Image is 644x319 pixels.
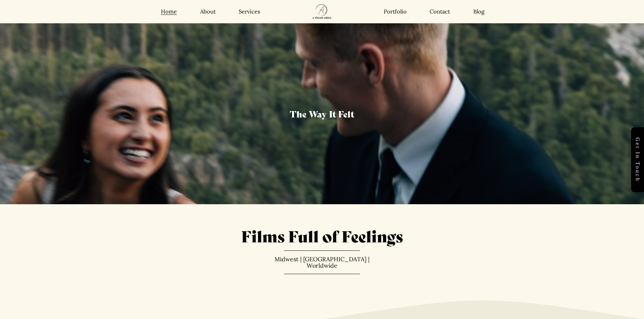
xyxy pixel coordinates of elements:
[200,8,216,15] a: About
[473,8,484,15] a: Blog
[430,8,450,15] a: Contact
[161,8,177,15] a: Home
[264,256,380,269] p: Midwest | [GEOGRAPHIC_DATA] | Worldwide
[86,225,559,246] h1: Films Full of Feelings
[631,127,644,192] a: Get in touch
[239,8,260,15] a: Services
[290,107,354,120] span: The Way It Felt
[384,8,407,15] a: Portfolio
